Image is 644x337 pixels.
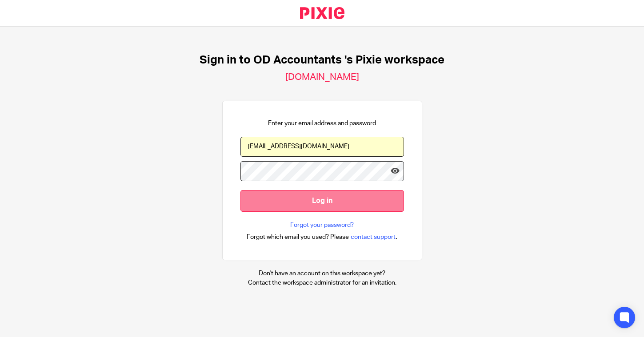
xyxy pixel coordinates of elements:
[248,278,396,287] p: Contact the workspace administrator for an invitation.
[351,233,396,242] span: contact support
[240,137,404,157] input: name@example.com
[248,269,396,278] p: Don't have an account on this workspace yet?
[268,119,376,128] p: Enter your email address and password
[285,71,359,83] h2: [DOMAIN_NAME]
[240,190,404,212] input: Log in
[247,232,397,242] div: .
[200,53,444,67] h1: Sign in to OD Accountants 's Pixie workspace
[290,221,354,230] a: Forgot your password?
[247,233,349,242] span: Forgot which email you used? Please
